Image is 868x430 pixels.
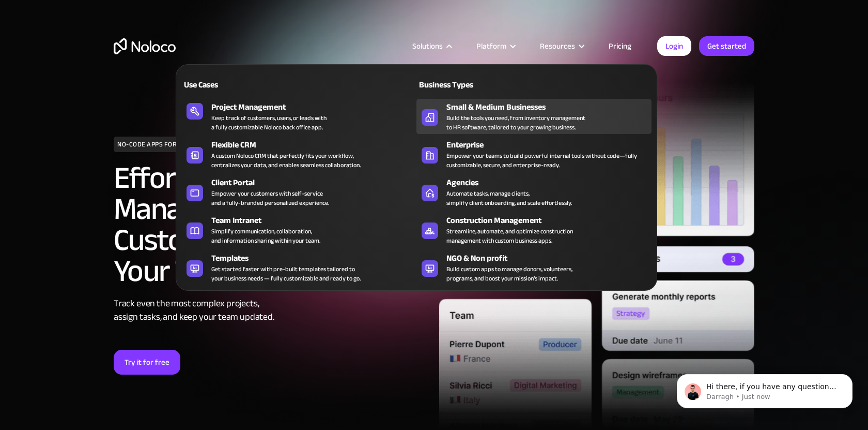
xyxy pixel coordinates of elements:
iframe: Intercom notifications message [661,352,868,425]
a: TemplatesGet started faster with pre-built templates tailored toyour business needs — fully custo... [181,250,416,285]
a: Client PortalEmpower your customers with self-serviceand a fully-branded personalized experience. [181,174,416,210]
a: Login [657,36,691,56]
div: Build the tools you need, from inventory management to HR software, tailored to your growing busi... [446,113,585,132]
div: Platform [476,39,506,53]
div: Client Portal [211,176,421,189]
a: Construction ManagementStreamline, automate, and optimize constructionmanagement with custom busi... [416,212,652,247]
a: Pricing [596,39,644,53]
div: NGO & Non profit [446,252,656,264]
div: Small & Medium Businesses [446,101,656,113]
div: Streamline, automate, and optimize construction management with custom business apps. [446,227,573,245]
div: Agencies [446,176,656,189]
a: Get started [699,36,754,56]
a: home [114,38,176,54]
div: Track even the most complex projects, assign tasks, and keep your team updated. [114,297,429,324]
div: Empower your customers with self-service and a fully-branded personalized experience. [211,189,329,207]
a: Project ManagementKeep track of customers, users, or leads witha fully customizable Noloco back o... [181,99,416,134]
h2: Effortless Project Management Apps, Custom-Built for Your Team’s Success [114,162,429,287]
a: AgenciesAutomate tasks, manage clients,simplify client onboarding, and scale effortlessly. [416,174,652,210]
div: Construction Management [446,214,656,227]
nav: Solutions [176,50,657,291]
div: Project Management [211,101,421,113]
div: Business Types [416,79,530,91]
div: Solutions [412,39,443,53]
div: Use Cases [181,79,295,91]
a: Business Types [416,72,652,96]
a: Small & Medium BusinessesBuild the tools you need, from inventory managementto HR software, tailo... [416,99,652,134]
div: Resources [540,39,575,53]
a: NGO & Non profitBuild custom apps to manage donors, volunteers,programs, and boost your mission’s... [416,250,652,285]
div: A custom Noloco CRM that perfectly fits your workflow, centralizes your data, and enables seamles... [211,151,361,170]
h1: NO-CODE APPS FOR PROJECT MANAGEMENT [114,137,255,152]
div: Flexible CRM [211,139,421,151]
div: Get started faster with pre-built templates tailored to your business needs — fully customizable ... [211,264,361,283]
div: Solutions [399,39,463,53]
a: Use Cases [181,72,416,96]
div: Empower your teams to build powerful internal tools without code—fully customizable, secure, and ... [446,151,646,170]
a: Flexible CRMA custom Noloco CRM that perfectly fits your workflow,centralizes your data, and enab... [181,137,416,172]
div: Simplify communication, collaboration, and information sharing within your team. [211,227,320,245]
div: Build custom apps to manage donors, volunteers, programs, and boost your mission’s impact. [446,264,572,283]
div: Keep track of customers, users, or leads with a fully customizable Noloco back office app. [211,113,327,132]
div: Enterprise [446,139,656,151]
a: EnterpriseEmpower your teams to build powerful internal tools without code—fully customizable, se... [416,137,652,172]
a: Try it for free [114,350,180,375]
div: Templates [211,252,421,264]
div: Platform [463,39,527,53]
div: Team Intranet [211,214,421,227]
div: Resources [527,39,596,53]
a: Team IntranetSimplify communication, collaboration,and information sharing within your team. [181,212,416,247]
div: Automate tasks, manage clients, simplify client onboarding, and scale effortlessly. [446,189,572,207]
